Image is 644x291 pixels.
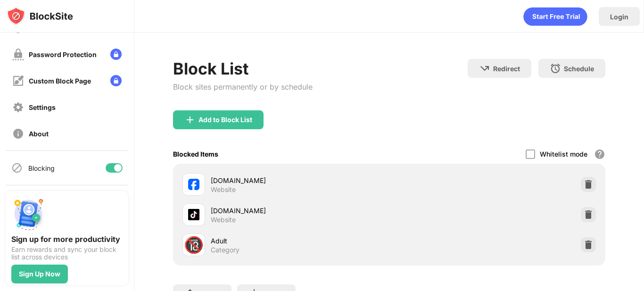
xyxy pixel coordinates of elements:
div: [DOMAIN_NAME] [211,175,389,185]
img: customize-block-page-off.svg [12,75,24,87]
div: Website [211,216,236,224]
img: settings-off.svg [12,101,24,113]
div: Custom Block Page [29,77,91,85]
img: blocking-icon.svg [11,162,23,174]
div: Block List [173,59,313,78]
div: 🔞 [184,235,204,255]
img: favicons [188,179,199,190]
img: push-signup.svg [11,197,45,231]
div: Category [211,246,239,254]
img: logo-blocksite.svg [7,7,73,25]
div: Add to Block List [198,116,252,124]
div: Redirect [493,65,520,73]
div: [DOMAIN_NAME] [211,206,389,216]
div: Block sites permanently or by schedule [173,82,313,91]
img: about-off.svg [12,128,24,140]
div: Adult [211,236,389,246]
div: Whitelist mode [540,150,587,158]
img: lock-menu.svg [110,49,122,60]
img: favicons [188,209,199,220]
div: Password Protection [29,50,97,58]
div: Settings [29,103,56,111]
div: animation [523,7,587,26]
div: Earn rewards and sync your block list across devices [11,246,123,261]
div: About [29,130,49,138]
div: Login [610,13,628,21]
img: lock-menu.svg [110,75,122,86]
div: Blocking [28,164,55,172]
img: password-protection-off.svg [12,49,24,60]
div: Schedule [564,65,594,73]
div: Sign Up Now [19,270,60,278]
div: Website [211,185,236,194]
div: Sign up for more productivity [11,234,123,244]
div: Blocked Items [173,150,218,158]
